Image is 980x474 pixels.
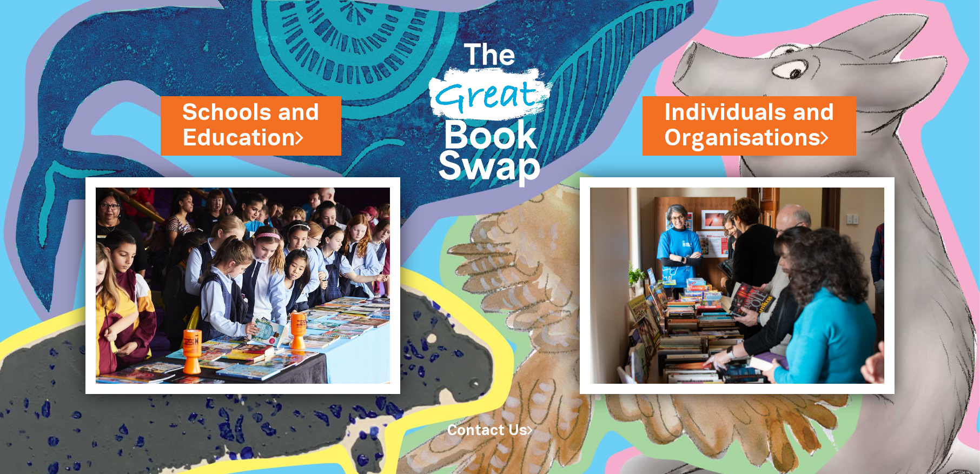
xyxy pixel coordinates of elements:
[416,13,564,208] img: Great Bookswap logo
[664,97,835,154] a: Individuals andOrganisations
[85,177,400,394] img: Schools and Education
[182,97,320,154] a: Schools andEducation
[447,424,533,438] a: Contact Us
[580,177,895,394] img: Individuals and Organisations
